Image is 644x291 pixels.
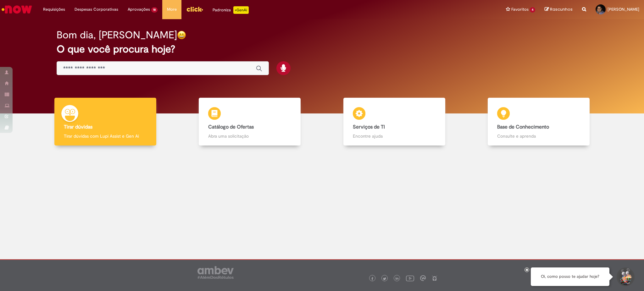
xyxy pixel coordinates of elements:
[213,6,249,14] div: Padroniza
[177,30,186,40] img: happy-face.png
[75,6,118,13] span: Despesas Corporativas
[353,124,385,130] b: Serviços de TI
[545,7,573,13] a: Rascunhos
[608,7,639,12] span: [PERSON_NAME]
[467,98,611,146] a: Base de Conhecimento Consulte e aprenda
[616,267,635,286] button: Iniciar Conversa de Suporte
[57,30,177,41] h2: Bom dia, [PERSON_NAME]
[432,275,437,281] img: logo_footer_naosei.png
[420,275,426,281] img: logo_footer_workplace.png
[167,6,177,13] span: More
[64,124,92,130] b: Tirar dúvidas
[530,7,535,13] span: 4
[64,133,147,139] p: Tirar dúvidas com Lupi Assist e Gen Ai
[197,266,234,279] img: logo_footer_ambev_rotulo_gray.png
[57,44,588,55] h2: O que você procura hoje?
[208,124,254,130] b: Catálogo de Ofertas
[353,133,436,139] p: Encontre ajuda
[371,277,374,280] img: logo_footer_facebook.png
[178,98,322,146] a: Catálogo de Ofertas Abra uma solicitação
[531,267,609,286] div: Oi, como posso te ajudar hoje?
[186,4,203,14] img: click_logo_yellow_360x200.png
[128,6,150,13] span: Aprovações
[497,133,580,139] p: Consulte e aprenda
[497,124,549,130] b: Base de Conhecimento
[383,277,386,280] img: logo_footer_twitter.png
[233,6,249,14] p: +GenAi
[208,133,291,139] p: Abra uma solicitação
[1,3,33,16] img: ServiceNow
[33,98,178,146] a: Tirar dúvidas Tirar dúvidas com Lupi Assist e Gen Ai
[511,6,529,13] span: Favoritos
[550,6,573,12] span: Rascunhos
[406,274,414,282] img: logo_footer_youtube.png
[43,6,65,13] span: Requisições
[322,98,467,146] a: Serviços de TI Encontre ajuda
[396,277,399,281] img: logo_footer_linkedin.png
[151,7,158,13] span: 18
